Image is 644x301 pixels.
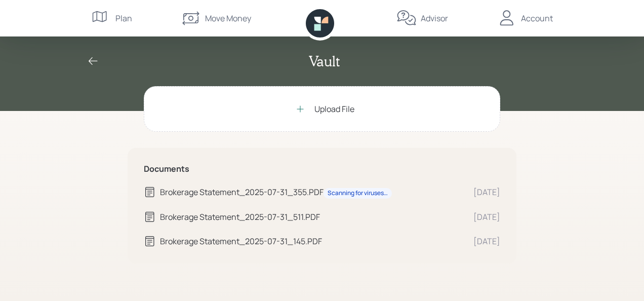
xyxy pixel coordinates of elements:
[144,235,500,247] a: Brokerage Statement_2025-07-31_145.PDF[DATE]
[521,12,553,24] div: Account
[328,189,388,198] div: Scanning for viruses…
[421,12,448,24] div: Advisor
[314,103,354,115] div: Upload File
[205,12,251,24] div: Move Money
[473,186,500,198] div: [DATE]
[473,235,500,247] div: [DATE]
[473,211,500,223] div: [DATE]
[144,186,500,199] a: Brokerage Statement_2025-07-31_355.PDFScanning for viruses…[DATE]
[309,53,340,70] h2: Vault
[160,235,465,247] div: Brokerage Statement_2025-07-31_145.PDF
[144,164,500,174] h5: Documents
[160,211,465,223] div: Brokerage Statement_2025-07-31_511.PDF
[115,12,132,24] div: Plan
[160,186,465,199] div: Brokerage Statement_2025-07-31_355.PDF
[144,211,500,223] a: Brokerage Statement_2025-07-31_511.PDF[DATE]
